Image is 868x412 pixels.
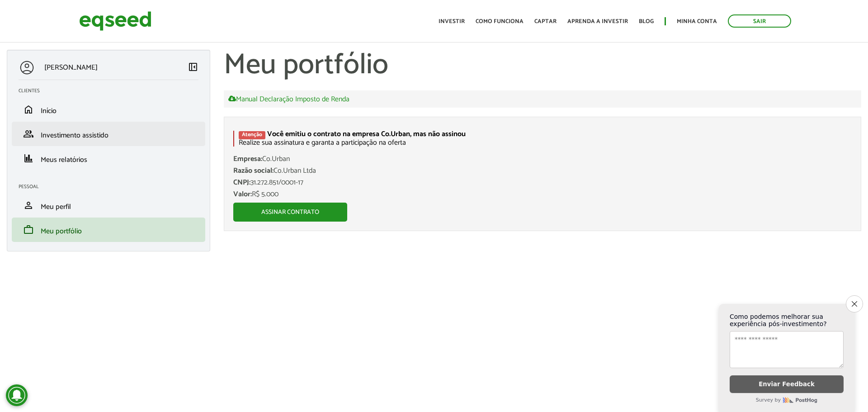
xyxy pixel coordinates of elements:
li: Investimento assistido [12,122,205,146]
li: Meu portfólio [12,218,205,242]
a: Como funciona [476,19,524,24]
span: person [23,200,34,211]
span: Empresa: [233,153,262,165]
div: Co.Urban Ltda [233,167,852,175]
span: home [23,104,34,115]
img: EqSeed [79,9,151,33]
a: Colapsar menu [188,62,198,74]
a: Manual Declaração Imposto de Renda [228,95,349,103]
a: Assinar contrato [233,203,347,222]
a: personMeu perfil [19,200,198,211]
span: left_panel_close [188,62,198,72]
div: Realize sua assinatura e garanta a participação na oferta [233,131,852,147]
a: Aprenda a investir [567,19,628,24]
a: financeMeus relatórios [19,153,198,164]
a: workMeu portfólio [19,224,198,235]
div: Atenção [239,131,265,139]
span: finance [23,153,34,164]
a: Investir [439,19,465,24]
li: Início [12,97,205,122]
a: Captar [534,19,557,24]
span: Meu perfil [41,201,71,213]
div: 31.272.851/0001-17 [233,179,852,186]
a: Minha conta [677,19,717,24]
li: Meus relatórios [12,146,205,170]
strong: Você emitiu o contrato na empresa Co.Urban, mas não assinou [267,128,466,140]
h2: Pessoal [19,184,205,189]
div: Co.Urban [233,156,852,163]
span: Investimento assistido [41,129,108,142]
span: Valor: [233,188,252,200]
span: group [23,128,34,139]
a: groupInvestimento assistido [19,128,198,139]
p: [PERSON_NAME] [44,63,98,72]
span: Início [41,105,57,117]
span: Meus relatórios [41,154,87,166]
h1: Meu portfólio [224,50,861,81]
span: Meu portfólio [41,225,82,237]
span: Razão social: [233,165,274,177]
span: work [23,224,34,235]
a: Sair [728,14,791,28]
a: homeInício [19,104,198,115]
li: Meu perfil [12,193,205,218]
h2: Clientes [19,88,205,94]
span: CNPJ: [233,176,250,189]
div: R$ 5.000 [233,191,852,198]
a: Blog [639,19,654,24]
